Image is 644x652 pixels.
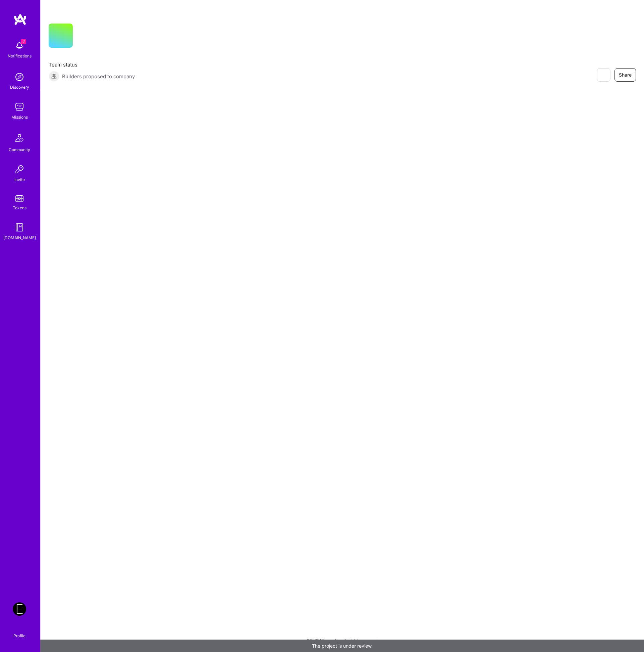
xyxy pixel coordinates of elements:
[9,146,30,153] div: Community
[3,234,36,241] div: [DOMAIN_NAME]
[13,602,26,616] img: Endeavor: Olympic Engineering -3338OEG275
[11,602,28,616] a: Endeavor: Olympic Engineering -3338OEG275
[619,72,632,78] span: Share
[14,176,25,183] div: Invite
[62,73,135,80] span: Builders proposed to company
[614,68,636,82] button: Share
[40,640,644,652] div: The project is under review.
[13,70,26,84] img: discovery
[81,34,86,40] i: icon CompanyGray
[13,204,26,211] div: Tokens
[49,71,59,82] img: Builders proposed to company
[10,84,29,91] div: Discovery
[13,100,26,114] img: teamwork
[15,195,23,202] img: tokens
[49,61,135,68] span: Team status
[13,163,26,176] img: Invite
[11,130,28,146] img: Community
[13,221,26,234] img: guide book
[13,632,25,639] div: Profile
[8,52,32,59] div: Notifications
[11,114,28,121] div: Missions
[11,625,28,639] a: Profile
[13,39,26,52] img: bell
[13,13,27,26] img: logo
[601,72,606,78] i: icon EyeClosed
[21,39,26,44] span: 2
